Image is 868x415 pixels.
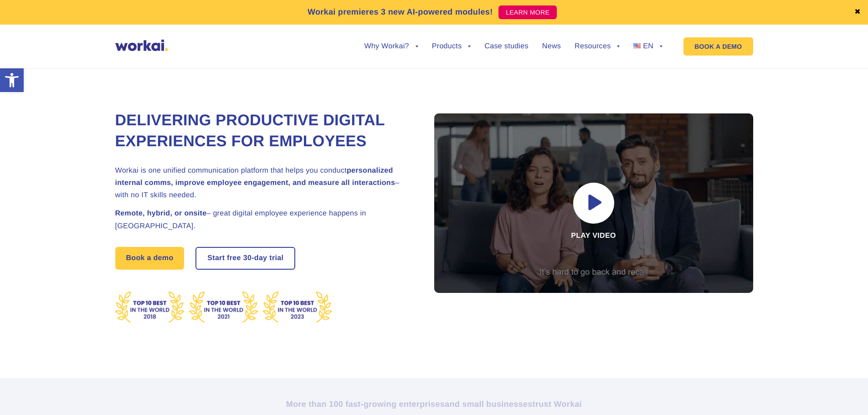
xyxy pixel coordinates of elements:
div: Play video [434,113,753,293]
h1: Delivering Productive Digital Experiences for Employees [115,110,411,152]
a: Products [432,43,471,50]
a: Why Workai? [364,43,418,50]
i: 30-day [243,255,267,262]
h2: More than 100 fast-growing enterprises trust Workai [181,399,687,410]
p: Workai premieres 3 new AI-powered modules! [308,6,493,18]
a: News [542,43,561,50]
a: Start free30-daytrial [196,248,294,269]
a: Resources [575,43,620,50]
a: Book a demo [115,247,185,270]
h2: – great digital employee experience happens in [GEOGRAPHIC_DATA]. [115,207,411,232]
a: BOOK A DEMO [683,37,753,56]
a: LEARN MORE [498,5,557,19]
a: ✖ [854,9,861,16]
h2: Workai is one unified communication platform that helps you conduct – with no IT skills needed. [115,164,411,202]
span: EN [643,42,653,50]
strong: Remote, hybrid, or onsite [115,210,207,217]
i: and small businesses [445,400,532,409]
a: Case studies [484,43,528,50]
